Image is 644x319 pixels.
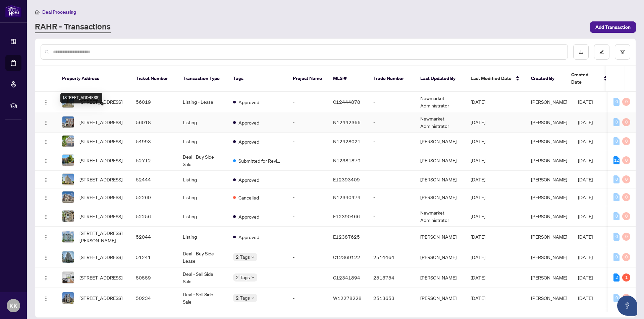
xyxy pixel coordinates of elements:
[287,171,328,188] td: -
[41,136,51,147] button: Logo
[287,206,328,227] td: -
[333,213,360,219] span: E12390466
[578,213,593,219] span: [DATE]
[43,275,49,281] img: Logo
[177,227,228,247] td: Listing
[41,272,51,283] button: Logo
[622,118,630,126] div: 0
[333,119,361,125] span: N12442366
[620,50,625,54] span: filter
[79,193,122,201] span: [STREET_ADDRESS]
[613,273,620,282] div: 2
[613,212,620,220] div: 0
[43,296,49,301] img: Logo
[415,267,465,288] td: [PERSON_NAME]
[578,119,593,125] span: [DATE]
[368,92,415,112] td: -
[594,44,609,60] button: edit
[62,211,74,222] img: thumbnail-img
[465,66,526,92] th: Last Modified Date
[415,150,465,171] td: [PERSON_NAME]
[79,138,122,145] span: [STREET_ADDRESS]
[130,66,177,92] th: Ticket Number
[79,294,122,302] span: [STREET_ADDRESS]
[471,234,485,240] span: [DATE]
[236,273,250,281] span: 2 Tags
[333,274,360,281] span: C12341894
[368,206,415,227] td: -
[595,22,631,32] span: Add Transaction
[415,133,465,150] td: [PERSON_NAME]
[622,137,630,145] div: 0
[79,213,122,220] span: [STREET_ADDRESS]
[531,138,567,144] span: [PERSON_NAME]
[578,274,593,281] span: [DATE]
[590,21,636,33] button: Add Transaction
[613,98,620,106] div: 0
[415,288,465,308] td: [PERSON_NAME]
[613,137,620,145] div: 0
[622,156,630,164] div: 0
[578,194,593,200] span: [DATE]
[130,267,177,288] td: 50559
[287,188,328,206] td: -
[177,133,228,150] td: Listing
[531,157,567,163] span: [PERSON_NAME]
[238,98,259,106] span: Approved
[471,295,485,301] span: [DATE]
[368,247,415,267] td: 2514464
[41,117,51,128] button: Logo
[43,177,49,183] img: Logo
[471,176,485,182] span: [DATE]
[613,294,620,302] div: 0
[177,206,228,227] td: Listing
[35,21,111,33] a: RAHR - Transactions
[578,157,593,163] span: [DATE]
[566,66,613,92] th: Created Date
[130,92,177,112] td: 56019
[62,272,74,283] img: thumbnail-img
[238,138,259,145] span: Approved
[130,188,177,206] td: 52260
[130,150,177,171] td: 52712
[79,157,122,164] span: [STREET_ADDRESS]
[526,66,566,92] th: Created By
[617,296,637,316] button: Open asap
[415,227,465,247] td: [PERSON_NAME]
[622,98,630,106] div: 0
[228,66,287,92] th: Tags
[35,10,40,14] span: home
[622,294,630,302] div: 0
[415,112,465,133] td: Newmarket Administrator
[579,50,583,54] span: download
[236,253,250,261] span: 2 Tags
[622,273,630,282] div: 1
[333,254,360,260] span: C12369122
[62,251,74,263] img: thumbnail-img
[368,267,415,288] td: 2513754
[43,100,49,105] img: Logo
[571,71,599,86] span: Created Date
[238,233,259,241] span: Approved
[177,188,228,206] td: Listing
[622,175,630,183] div: 0
[622,193,630,201] div: 0
[368,112,415,133] td: -
[287,92,328,112] td: -
[42,9,76,15] span: Deal Processing
[471,254,485,260] span: [DATE]
[79,176,122,183] span: [STREET_ADDRESS]
[471,138,485,144] span: [DATE]
[238,176,259,183] span: Approved
[79,274,122,281] span: [STREET_ADDRESS]
[287,112,328,133] td: -
[62,292,74,304] img: thumbnail-img
[43,195,49,201] img: Logo
[599,50,604,54] span: edit
[328,66,368,92] th: MLS #
[333,234,360,240] span: E12387625
[62,231,74,242] img: thumbnail-img
[471,99,485,105] span: [DATE]
[177,150,228,171] td: Deal - Buy Side Sale
[130,133,177,150] td: 54993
